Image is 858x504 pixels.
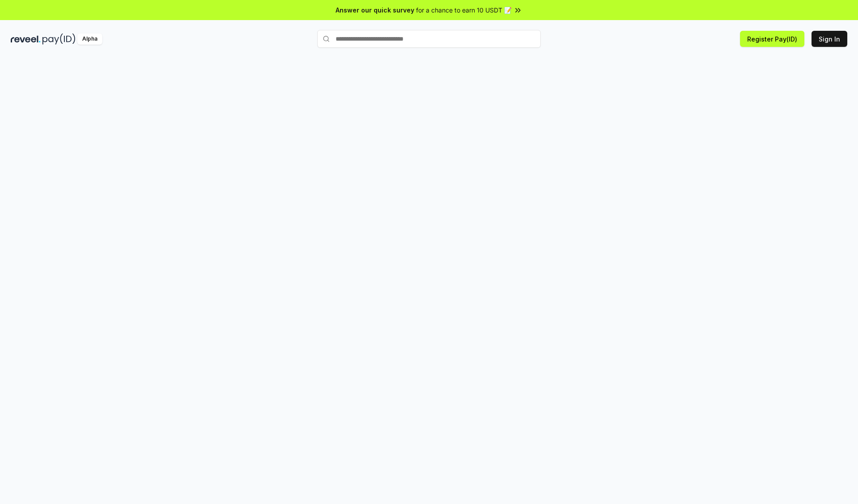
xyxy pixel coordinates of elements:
button: Sign In [812,31,847,47]
span: Answer our quick survey [336,5,414,15]
img: pay_id [42,33,76,45]
div: Alpha [77,33,102,45]
button: Register Pay(ID) [740,31,804,47]
span: for a chance to earn 10 USDT 📝 [416,5,512,15]
img: reveel_dark [11,33,41,45]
